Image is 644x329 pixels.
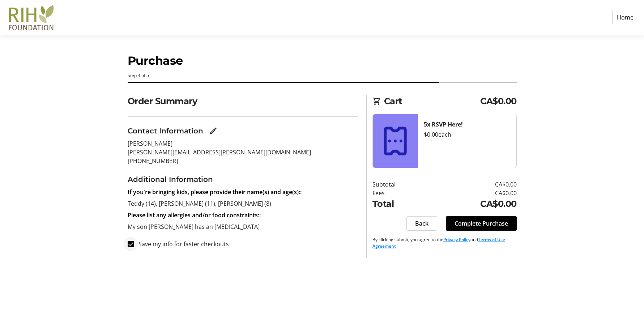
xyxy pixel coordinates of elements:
[128,139,358,148] p: [PERSON_NAME]
[128,95,358,108] h2: Order Summary
[443,236,470,243] a: Privacy Policy
[406,216,437,231] button: Back
[455,219,508,228] span: Complete Purchase
[128,199,358,208] p: Teddy (14), [PERSON_NAME] (11), [PERSON_NAME] (8)
[384,95,481,108] span: Cart
[415,219,428,228] span: Back
[424,130,511,139] div: $0.00 each
[428,189,517,197] td: CA$0.00
[6,3,57,32] img: Royal Inland Hospital Foundation 's Logo
[372,180,428,189] td: Subtotal
[128,52,517,69] h1: Purchase
[424,120,463,128] strong: 5x RSVP Here!
[372,236,517,249] p: By clicking submit, you agree to the and
[128,148,358,157] p: [PERSON_NAME][EMAIL_ADDRESS][PERSON_NAME][DOMAIN_NAME]
[128,211,261,219] strong: Please list any allergies and/or food constraints::
[128,222,358,231] p: My son [PERSON_NAME] has an [MEDICAL_DATA]
[206,124,221,138] button: Edit Contact Information
[428,180,517,189] td: CA$0.00
[480,95,517,108] span: CA$0.00
[372,236,505,249] a: Terms of Use Agreement
[134,240,229,248] label: Save my info for faster checkouts
[128,157,358,165] p: [PHONE_NUMBER]
[372,197,428,210] td: Total
[128,72,517,79] div: Step 4 of 5
[372,189,428,197] td: Fees
[612,10,638,24] a: Home
[428,197,517,210] td: CA$0.00
[446,216,517,231] button: Complete Purchase
[128,174,358,185] h3: Additional Information
[128,125,203,136] h3: Contact Information
[128,188,302,196] strong: If you're bringing kids, please provide their name(s) and age(s)::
